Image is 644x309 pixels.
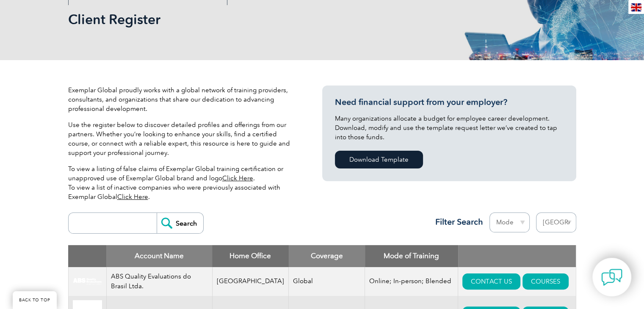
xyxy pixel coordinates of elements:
[289,245,365,267] th: Coverage: activate to sort column ascending
[601,267,622,288] img: contact-chat.png
[117,193,148,201] a: Click Here
[212,267,289,296] td: [GEOGRAPHIC_DATA]
[335,151,423,168] a: Download Template
[430,217,483,227] h3: Filter Search
[106,267,212,296] td: ABS Quality Evaluations do Brasil Ltda.
[68,164,297,201] p: To view a listing of false claims of Exemplar Global training certification or unapproved use of ...
[212,245,289,267] th: Home Office: activate to sort column ascending
[157,213,203,233] input: Search
[458,245,576,267] th: : activate to sort column ascending
[335,114,564,142] p: Many organizations allocate a budget for employee career development. Download, modify and use th...
[222,174,253,182] a: Click Here
[106,245,212,267] th: Account Name: activate to sort column descending
[365,267,458,296] td: Online; In-person; Blended
[289,267,365,296] td: Global
[335,97,564,108] h3: Need financial support from your employer?
[68,13,424,26] h2: Client Register
[365,245,458,267] th: Mode of Training: activate to sort column ascending
[68,86,297,113] p: Exemplar Global proudly works with a global network of training providers, consultants, and organ...
[631,3,641,11] img: en
[13,291,57,309] a: BACK TO TOP
[522,273,569,290] a: COURSES
[68,120,297,157] p: Use the register below to discover detailed profiles and offerings from our partners. Whether you...
[462,273,520,290] a: CONTACT US
[73,278,102,285] img: c92924ac-d9bc-ea11-a814-000d3a79823d-logo.jpg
